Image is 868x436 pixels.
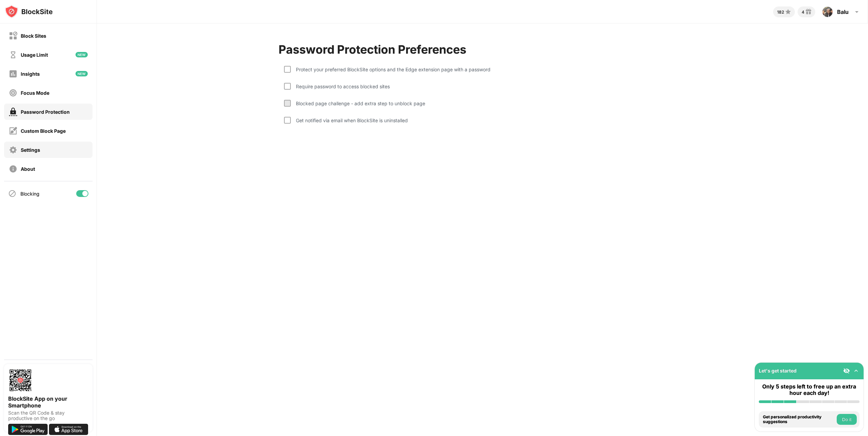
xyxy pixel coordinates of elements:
div: Password Protection Preferences [279,42,466,56]
div: Usage Limit [21,52,48,58]
img: new-icon.svg [76,71,88,76]
div: Blocked page challenge - add extra step to unblock page [291,101,425,106]
div: Block Sites [21,33,46,39]
img: download-on-the-app-store.svg [49,424,88,435]
div: Focus Mode [21,90,49,96]
div: Require password to access blocked sites [291,84,390,89]
img: points-small.svg [784,8,792,16]
img: customize-block-page-off.svg [9,127,17,135]
div: About [21,166,35,172]
div: Settings [21,147,40,153]
div: Get personalized productivity suggestions [763,415,835,424]
img: blocking-icon.svg [8,189,16,198]
div: Protect your preferred BlockSite options and the Edge extension page with a password [291,67,490,72]
div: Balu [837,8,849,15]
img: reward-small.svg [804,8,813,16]
img: picture [822,6,833,17]
img: focus-off.svg [9,89,17,97]
img: time-usage-off.svg [9,51,17,59]
div: Password Protection [21,109,70,115]
img: omni-setup-toggle.svg [853,367,859,374]
img: about-off.svg [9,165,17,173]
div: Custom Block Page [21,128,66,134]
div: 4 [802,10,804,15]
div: Get notified via email when BlockSite is uninstalled [291,117,408,123]
img: options-page-qr-code.png [8,368,33,393]
div: BlockSite App on your Smartphone [8,395,88,409]
div: 182 [777,10,784,15]
img: block-off.svg [9,32,17,40]
img: logo-blocksite.svg [5,5,53,18]
div: Blocking [20,191,39,197]
img: settings-off.svg [9,146,17,154]
div: Only 5 steps left to free up an extra hour each day! [759,383,859,396]
img: eye-not-visible.svg [843,367,850,374]
img: insights-off.svg [9,70,17,78]
img: new-icon.svg [76,52,88,57]
div: Scan the QR Code & stay productive on the go [8,410,88,421]
div: Let's get started [759,368,797,374]
img: password-protection-on.svg [9,108,17,116]
div: Insights [21,71,40,77]
button: Do it [837,414,857,425]
img: get-it-on-google-play.svg [8,424,48,435]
